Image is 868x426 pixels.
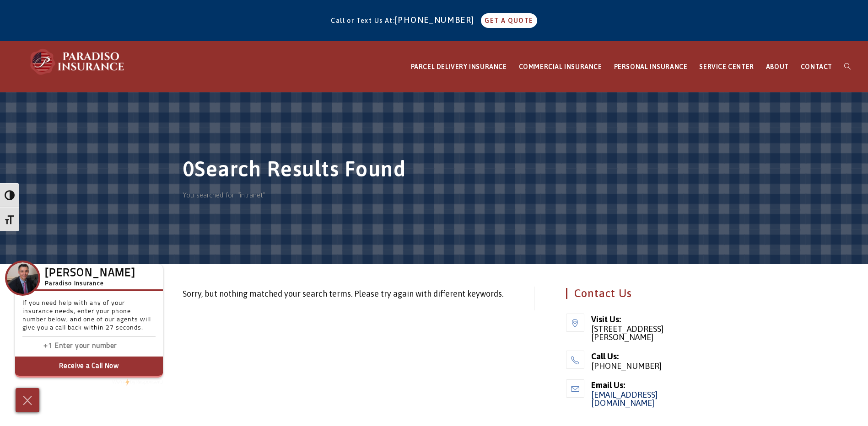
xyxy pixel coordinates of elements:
h5: Paradiso Insurance [45,279,135,289]
p: Sorry, but nothing matched your search terms. Please try again with different keywords. [183,287,521,301]
span: ABOUT [766,63,789,70]
span: [STREET_ADDRESS][PERSON_NAME] [591,325,685,341]
span: 0 [183,157,195,181]
img: Cross icon [21,393,34,408]
h1: Search Results Found [183,154,686,188]
button: Receive a Call Now [15,357,163,378]
a: [EMAIL_ADDRESS][DOMAIN_NAME] [591,390,658,408]
a: ABOUT [760,42,795,92]
img: Paradiso Insurance [27,48,128,75]
div: You searched for: "intranet" [183,189,686,201]
a: PERSONAL INSURANCE [608,42,694,92]
span: PARCEL DELIVERY INSURANCE [411,63,507,70]
h3: [PERSON_NAME] [45,270,135,278]
a: GET A QUOTE [481,13,537,28]
img: Powered by icon [125,378,129,386]
a: We'rePowered by iconbyResponseiQ [112,379,163,385]
a: PARCEL DELIVERY INSURANCE [405,42,513,92]
a: SERVICE CENTER [693,42,760,92]
span: [PHONE_NUMBER] [591,362,685,370]
span: Call or Text Us At: [331,17,395,24]
a: COMMERCIAL INSURANCE [513,42,608,92]
input: Enter country code [27,340,54,353]
img: Company Icon [7,262,38,294]
span: SERVICE CENTER [699,63,754,70]
span: Email Us: [591,379,685,391]
span: COMMERCIAL INSURANCE [519,63,602,70]
span: PERSONAL INSURANCE [614,63,688,70]
span: Call Us: [591,351,685,362]
span: CONTACT [801,63,832,70]
h4: Contact Us [566,288,685,299]
a: [PHONE_NUMBER] [395,15,479,25]
input: Enter phone number [54,340,146,353]
span: We're by [112,379,135,385]
span: Visit Us: [591,314,685,325]
a: CONTACT [795,42,838,92]
p: If you need help with any of your insurance needs, enter your phone number below, and one of our ... [22,299,156,337]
